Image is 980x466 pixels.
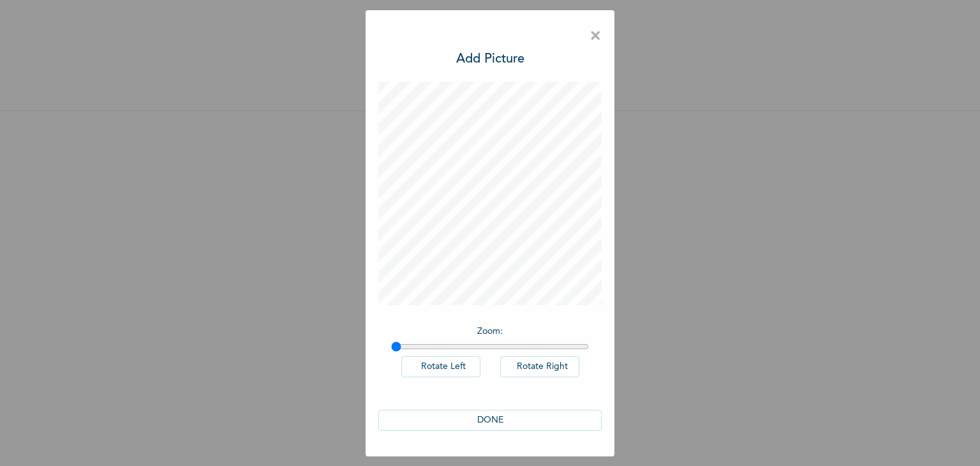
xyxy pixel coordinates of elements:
button: Rotate Right [500,356,579,377]
span: Please add a recent Passport Photograph [375,234,605,286]
span: × [590,23,602,50]
h3: Add Picture [456,50,524,69]
button: DONE [378,410,602,431]
button: Rotate Left [401,356,480,377]
p: Zoom : [391,325,589,338]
